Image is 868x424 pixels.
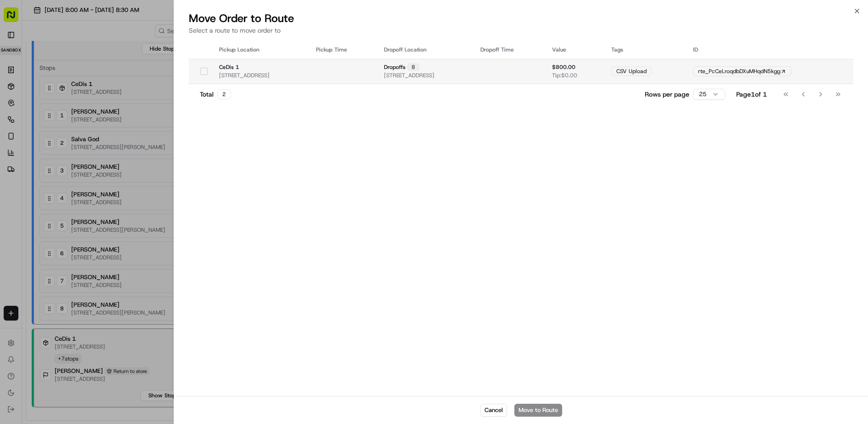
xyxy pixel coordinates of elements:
[693,68,791,75] a: rte_PcCeLroqdbDXuMHqdN5kgg
[552,46,597,53] div: Value
[219,46,301,53] div: Pickup Location
[31,87,151,97] div: Start new chat
[200,89,231,99] div: Total
[6,129,74,146] a: 📗Knowledge Base
[693,66,791,76] div: rte_PcCeLroqdbDXuMHqdN5kgg
[189,26,281,34] span: Select a route to move order to
[156,90,167,101] button: Start new chat
[736,90,767,99] div: Page 1 of 1
[611,46,678,53] div: Tags
[219,72,270,79] span: [STREET_ADDRESS]
[31,97,116,104] div: We're available if you need us!
[480,404,507,417] button: Cancel
[189,11,853,26] h2: Move Order to Route
[65,155,111,162] a: Powered byPylon
[384,72,434,79] span: [STREET_ADDRESS]
[316,46,369,53] div: Pickup Time
[91,155,111,162] span: Pylon
[74,129,151,146] a: 💻API Documentation
[552,72,577,79] span: Tip: $0.00
[217,89,231,99] div: 2
[384,46,466,53] div: Dropoff Location
[87,133,147,142] span: API Documentation
[645,90,689,99] p: Rows per page
[219,63,239,71] span: CeDis 1
[611,67,652,76] div: CSV Upload
[9,134,17,141] div: 📗
[78,134,85,141] div: 💻
[24,59,165,69] input: Got a question? Start typing here...
[407,63,419,71] div: 8
[18,133,70,142] span: Knowledge Base
[693,46,846,53] div: ID
[480,46,537,53] div: Dropoff Time
[9,9,28,27] img: Nash
[384,63,406,71] span: Dropoffs
[9,36,167,51] p: Welcome 👋
[552,63,575,71] span: $800.00
[9,87,26,104] img: 1736555255976-a54dd68f-1ca7-489b-9aae-adbdc363a1c4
